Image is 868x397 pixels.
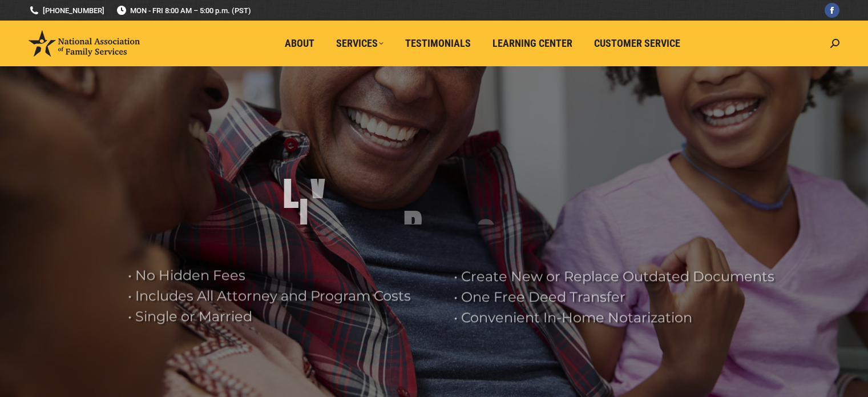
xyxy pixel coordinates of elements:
span: Customer Service [594,37,680,50]
span: About [285,37,314,50]
img: National Association of Family Services [29,30,140,57]
span: MON - FRI 8:00 AM – 5:00 p.m. (PST) [116,5,251,16]
span: Services [336,37,383,50]
div: I [299,194,308,240]
a: Testimonials [397,33,479,54]
div: L [282,168,299,214]
a: Customer Service [586,33,688,54]
a: Learning Center [485,33,580,54]
a: Facebook page opens in new window [825,3,839,18]
rs-layer: • No Hidden Fees • Includes All Attorney and Program Costs • Single or Married [128,265,439,327]
div: R [403,206,422,252]
a: [PHONE_NUMBER] [29,5,104,16]
span: Testimonials [405,37,471,50]
a: About [277,33,322,54]
div: V [308,158,328,204]
span: Learning Center [492,37,572,50]
rs-layer: • Create New or Replace Outdated Documents • One Free Deed Transfer • Convenient In-Home Notariza... [454,266,785,328]
div: S [477,215,495,260]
